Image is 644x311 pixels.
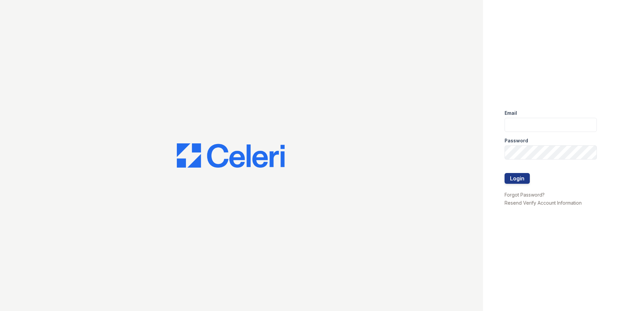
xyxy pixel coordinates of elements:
[505,110,517,116] label: Email
[505,173,530,184] button: Login
[505,137,528,144] label: Password
[505,200,582,206] a: Resend Verify Account Information
[505,192,545,198] a: Forgot Password?
[177,143,285,168] img: CE_Logo_Blue-a8612792a0a2168367f1c8372b55b34899dd931a85d93a1a3d3e32e68fde9ad4.png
